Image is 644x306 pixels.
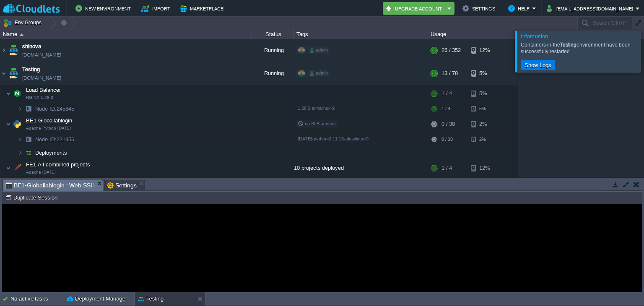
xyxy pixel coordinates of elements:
[18,102,23,115] img: AMDAwAAAACH5BAEAAAAALAAAAAABAAEAAAICRAEAOw==
[298,121,336,126] span: no SLB access
[22,42,41,51] a: shinova
[23,102,34,115] img: AMDAwAAAACH5BAEAAAAALAAAAAABAAEAAAICRAEAOw==
[441,62,458,85] div: 13 / 78
[252,39,294,62] div: Running
[25,161,91,168] a: FE1-All combined projectsApache [DATE]
[18,146,23,159] img: AMDAwAAAACH5BAEAAAAALAAAAAABAAEAAAICRAEAOw==
[462,3,498,13] button: Settings
[34,105,75,112] a: Node ID:245845
[20,34,23,36] img: AMDAwAAAACH5BAEAAAAALAAAAAABAAEAAAICRAEAOw==
[23,146,34,159] img: AMDAwAAAACH5BAEAAAAALAAAAAABAAEAAAICRAEAOw==
[35,106,57,112] span: Node ID:
[521,33,548,39] span: Information
[5,180,95,191] span: BE1-Globallablogin : Web SSH
[547,3,636,13] button: [EMAIL_ADDRESS][DOMAIN_NAME]
[23,133,34,146] img: AMDAwAAAACH5BAEAAAAALAAAAAABAAEAAAICRAEAOw==
[441,116,455,132] div: 0 / 38
[23,177,34,190] img: AMDAwAAAACH5BAEAAAAALAAAAAABAAEAAAICRAEAOw==
[107,180,137,190] span: Settings
[298,106,335,111] span: 1.28.0-almalinux-9
[522,61,554,69] button: Show Logs
[75,3,133,13] button: New Environment
[252,29,293,39] div: Status
[6,160,11,176] img: AMDAwAAAACH5BAEAAAAALAAAAAABAAEAAAICRAEAOw==
[508,3,532,13] button: Help
[34,136,75,143] span: 221456
[298,136,369,141] span: [DATE]-python-3.11.13-almalinux-9
[308,47,330,54] div: admin
[26,170,56,175] span: Apache [DATE]
[25,161,91,168] span: FE1-All combined projects
[8,62,19,85] img: AMDAwAAAACH5BAEAAAAALAAAAAABAAEAAAICRAEAOw==
[471,62,498,85] div: 5%
[308,70,330,77] div: admin
[471,177,498,190] div: 12%
[11,116,23,132] img: AMDAwAAAACH5BAEAAAAALAAAAAABAAEAAAICRAEAOw==
[18,133,23,146] img: AMDAwAAAACH5BAEAAAAALAAAAAABAAEAAAICRAEAOw==
[26,95,53,100] span: NGINX 1.28.0
[8,39,19,62] img: AMDAwAAAACH5BAEAAAAALAAAAAABAAEAAAICRAEAOw==
[141,3,173,13] button: Import
[34,149,68,156] a: Deployments
[428,29,517,39] div: Usage
[35,136,57,143] span: Node ID:
[25,87,62,93] a: Load BalancerNGINX 1.28.0
[11,85,23,102] img: AMDAwAAAACH5BAEAAAAALAAAAAABAAEAAAICRAEAOw==
[441,85,452,102] div: 1 / 4
[385,3,445,13] button: Upgrade Account
[3,17,44,29] button: Env Groups
[0,62,7,85] img: AMDAwAAAACH5BAEAAAAALAAAAAABAAEAAAICRAEAOw==
[521,41,639,55] div: Containers in the environment have been successfully restarted.
[34,105,75,112] span: 245845
[22,51,61,59] a: [DOMAIN_NAME]
[560,42,576,48] b: Testing
[1,29,252,39] div: Name
[441,39,461,62] div: 26 / 352
[138,295,164,303] button: Testing
[471,85,498,102] div: 5%
[6,116,11,132] img: AMDAwAAAACH5BAEAAAAALAAAAAABAAEAAAICRAEAOw==
[441,177,450,190] div: 1 / 4
[180,3,226,13] button: Marketplace
[441,133,453,146] div: 0 / 38
[25,117,73,124] span: BE1-Globallablogin
[5,194,60,201] button: Duplicate Session
[34,136,75,143] a: Node ID:221456
[0,39,7,62] img: AMDAwAAAACH5BAEAAAAALAAAAAABAAEAAAICRAEAOw==
[294,29,428,39] div: Tags
[6,85,11,102] img: AMDAwAAAACH5BAEAAAAALAAAAAABAAEAAAICRAEAOw==
[22,74,61,82] a: [DOMAIN_NAME]
[10,292,63,306] div: No active tasks
[25,117,73,124] a: BE1-GloballabloginApache Python [DATE]
[3,3,60,14] img: Cloudlets
[471,133,498,146] div: 2%
[11,160,23,176] img: AMDAwAAAACH5BAEAAAAALAAAAAABAAEAAAICRAEAOw==
[22,65,40,74] a: Testing
[18,177,23,190] img: AMDAwAAAACH5BAEAAAAALAAAAAABAAEAAAICRAEAOw==
[26,126,71,131] span: Apache Python [DATE]
[25,86,62,93] span: Load Balancer
[67,295,127,303] button: Deployment Manager
[252,62,294,85] div: Running
[441,102,450,115] div: 1 / 4
[441,160,452,176] div: 1 / 4
[471,160,498,176] div: 12%
[294,160,428,176] div: 10 projects deployed
[471,116,498,132] div: 2%
[471,39,498,62] div: 12%
[471,102,498,115] div: 5%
